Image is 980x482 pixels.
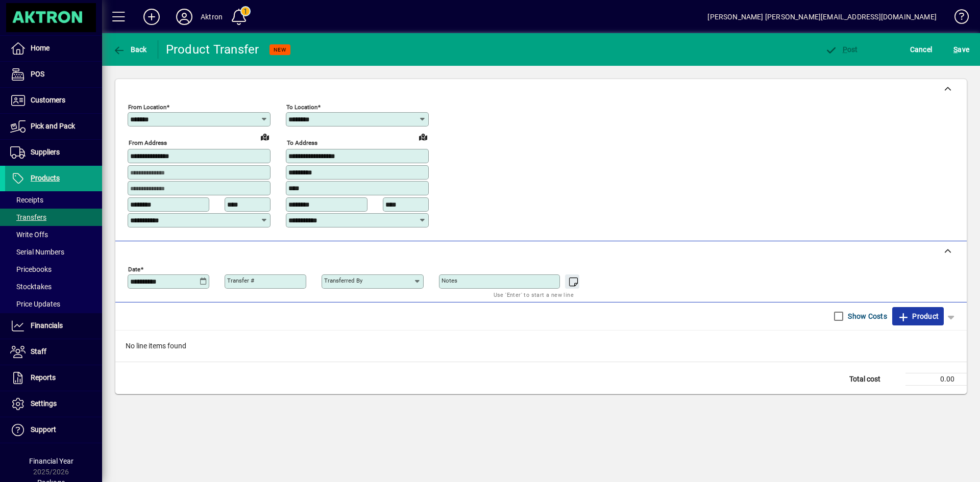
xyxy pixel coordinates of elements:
[910,41,933,58] span: Cancel
[892,307,944,325] button: Product
[843,45,847,54] span: P
[128,104,166,111] mat-label: From location
[128,265,140,272] mat-label: Date
[905,373,967,385] td: 0.00
[113,45,147,54] span: Back
[274,46,286,53] span: NEW
[908,40,935,59] button: Cancel
[29,457,73,465] span: Financial Year
[5,62,102,87] a: POS
[10,265,52,273] span: Pricebooks
[5,88,102,113] a: Customers
[5,140,102,165] a: Suppliers
[31,347,46,356] span: Staff
[897,308,939,324] span: Product
[5,295,102,313] a: Price Updates
[947,2,967,35] a: Knowledge Base
[227,277,254,284] mat-label: Transfer #
[102,40,158,59] app-page-header-button: Back
[10,213,46,221] span: Transfers
[201,9,223,25] div: Aktron
[257,129,273,145] a: View on map
[5,243,102,261] a: Serial Numbers
[844,373,905,385] td: Total cost
[31,373,56,382] span: Reports
[5,36,102,61] a: Home
[168,8,201,26] button: Profile
[115,331,967,362] div: No line items found
[31,425,56,434] span: Support
[110,40,150,59] button: Back
[31,399,57,408] span: Settings
[5,313,102,339] a: Financials
[10,231,48,239] span: Write Offs
[5,209,102,226] a: Transfers
[953,41,969,58] span: ave
[10,196,43,204] span: Receipts
[5,191,102,209] a: Receipts
[5,365,102,391] a: Reports
[825,45,858,54] span: ost
[10,283,52,291] span: Stocktakes
[5,261,102,278] a: Pricebooks
[415,129,431,145] a: View on map
[494,289,574,300] mat-hint: Use 'Enter' to start a new line
[166,41,259,58] div: Product Transfer
[10,300,60,308] span: Price Updates
[707,9,937,25] div: [PERSON_NAME] [PERSON_NAME][EMAIL_ADDRESS][DOMAIN_NAME]
[951,40,972,59] button: Save
[31,44,50,52] span: Home
[10,248,64,256] span: Serial Numbers
[324,277,362,284] mat-label: Transferred by
[31,70,44,78] span: POS
[953,45,958,54] span: S
[5,114,102,139] a: Pick and Pack
[31,148,60,156] span: Suppliers
[135,8,168,26] button: Add
[846,311,887,321] label: Show Costs
[31,96,65,104] span: Customers
[5,278,102,295] a: Stocktakes
[442,277,457,284] mat-label: Notes
[5,226,102,243] a: Write Offs
[822,40,861,59] button: Post
[5,339,102,365] a: Staff
[31,174,60,182] span: Products
[286,104,317,111] mat-label: To location
[5,417,102,443] a: Support
[5,391,102,417] a: Settings
[31,321,63,329] span: Financials
[31,122,75,130] span: Pick and Pack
